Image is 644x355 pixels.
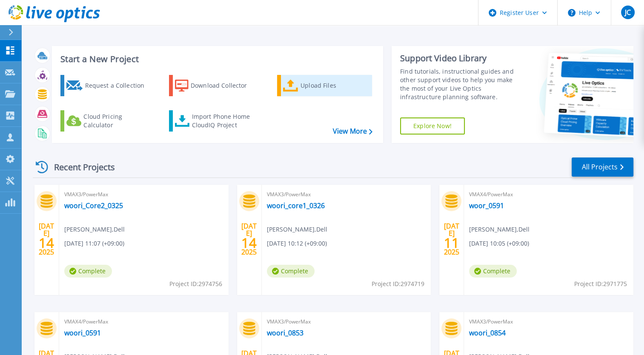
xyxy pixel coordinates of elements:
[60,54,372,64] h3: Start a New Project
[267,190,426,199] span: VMAX3/PowerMax
[277,75,372,96] a: Upload Files
[267,225,327,234] span: [PERSON_NAME] , Dell
[267,317,426,326] span: VMAX3/PowerMax
[64,265,112,278] span: Complete
[64,190,223,199] span: VMAX3/PowerMax
[267,201,325,210] a: woori_core1_0326
[267,239,327,248] span: [DATE] 10:12 (+09:00)
[38,223,54,255] div: [DATE] 2025
[400,53,521,64] div: Support Video Library
[469,225,530,234] span: [PERSON_NAME] , Dell
[469,317,628,326] span: VMAX3/PowerMax
[85,77,153,94] div: Request a Collection
[169,279,222,289] span: Project ID: 2974756
[241,223,257,255] div: [DATE] 2025
[64,225,125,234] span: [PERSON_NAME] , Dell
[372,279,424,289] span: Project ID: 2974719
[191,77,259,94] div: Download Collector
[400,67,521,101] div: Find tutorials, instructional guides and other support videos to help you make the most of your L...
[469,201,504,210] a: woor_0591
[64,239,124,248] span: [DATE] 11:07 (+09:00)
[169,75,264,96] a: Download Collector
[192,112,258,129] div: Import Phone Home CloudIQ Project
[301,77,369,94] div: Upload Files
[469,239,529,248] span: [DATE] 10:05 (+09:00)
[64,317,223,326] span: VMAX4/PowerMax
[572,157,633,177] a: All Projects
[39,239,54,246] span: 14
[60,110,155,132] a: Cloud Pricing Calculator
[444,223,460,255] div: [DATE] 2025
[64,201,123,210] a: woori_Core2_0325
[574,279,627,289] span: Project ID: 2971775
[267,329,303,337] a: woori_0853
[83,112,152,129] div: Cloud Pricing Calculator
[469,265,517,278] span: Complete
[333,127,372,135] a: View More
[469,329,506,337] a: woori_0854
[60,75,155,96] a: Request a Collection
[400,117,465,135] a: Explore Now!
[624,9,630,16] span: JC
[241,239,257,246] span: 14
[469,190,628,199] span: VMAX4/PowerMax
[267,265,315,278] span: Complete
[444,239,459,246] span: 11
[64,329,101,337] a: woori_0591
[33,157,126,177] div: Recent Projects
